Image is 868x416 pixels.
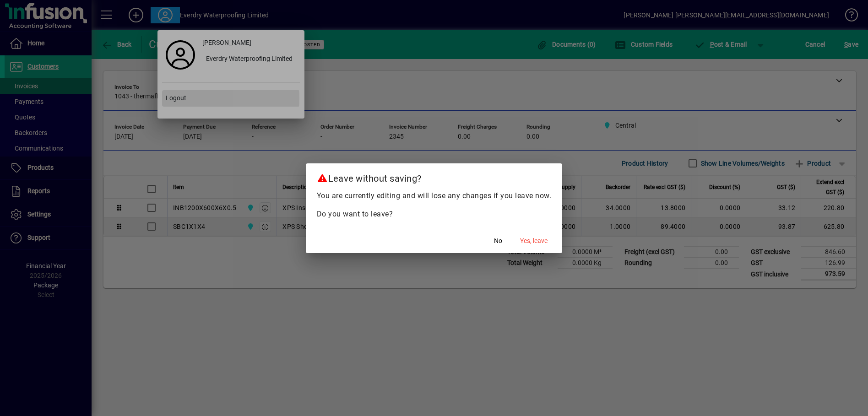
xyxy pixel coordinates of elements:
span: Yes, leave [520,236,548,246]
span: No [494,236,502,246]
button: Yes, leave [516,233,551,249]
h2: Leave without saving? [306,163,563,190]
p: Do you want to leave? [317,209,552,220]
p: You are currently editing and will lose any changes if you leave now. [317,190,552,201]
button: No [483,233,513,249]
